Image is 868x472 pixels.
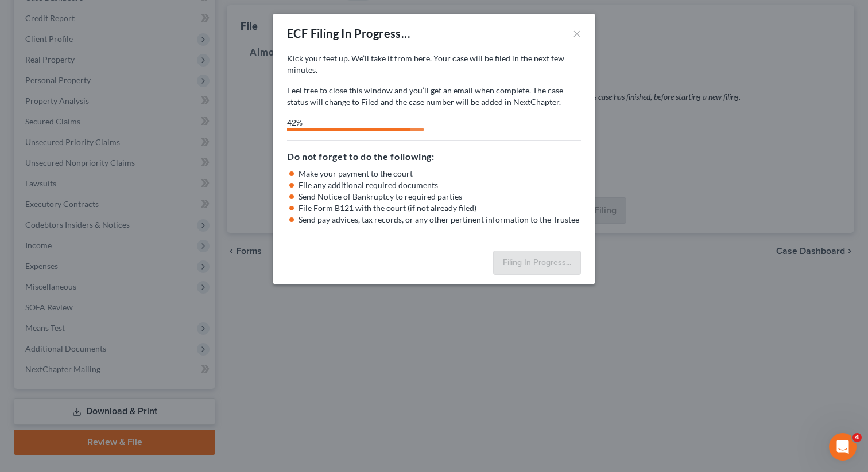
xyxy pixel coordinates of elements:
[287,150,581,163] h5: Do not forget to do the following:
[287,117,410,128] div: 42%
[299,214,581,225] li: Send pay advices, tax records, or any other pertinent information to the Trustee
[287,25,410,41] div: ECF Filing In Progress...
[299,191,581,202] li: Send Notice of Bankruptcy to required parties
[299,180,581,191] li: File any additional required documents
[573,26,581,40] button: ×
[493,251,581,275] button: Filing In Progress...
[287,53,581,76] p: Kick your feet up. We’ll take it from here. Your case will be filed in the next few minutes.
[299,168,581,180] li: Make your payment to the court
[287,85,581,108] p: Feel free to close this window and you’ll get an email when complete. The case status will change...
[299,202,581,214] li: File Form B121 with the court (if not already filed)
[852,433,862,442] span: 4
[829,433,857,461] iframe: Intercom live chat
